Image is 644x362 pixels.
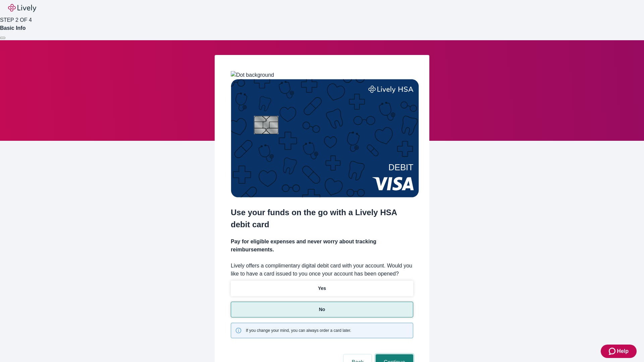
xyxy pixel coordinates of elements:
img: Lively [8,4,36,12]
button: No [231,302,413,317]
h4: Pay for eligible expenses and never worry about tracking reimbursements. [231,238,413,254]
span: Help [617,347,629,355]
button: Yes [231,281,413,296]
button: Zendesk support iconHelp [601,345,637,358]
p: Yes [318,285,326,292]
h2: Use your funds on the go with a Lively HSA debit card [231,206,413,231]
p: No [319,306,325,313]
span: If you change your mind, you can always order a card later. [246,327,351,334]
label: Lively offers a complimentary digital debit card with your account. Would you like to have a card... [231,262,413,278]
img: Dot background [231,71,274,79]
img: Debit card [231,79,419,197]
svg: Zendesk support icon [609,347,617,355]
